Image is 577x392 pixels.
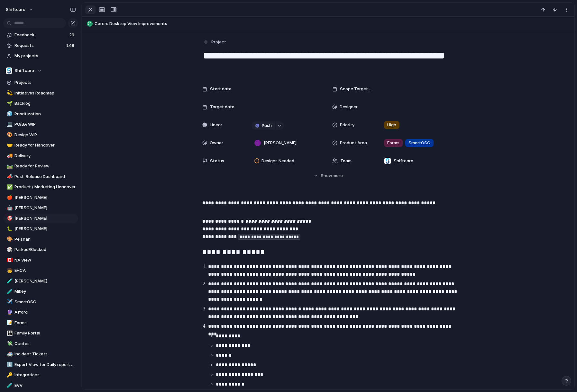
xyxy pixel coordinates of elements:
a: 🧪[PERSON_NAME] [3,276,78,286]
button: 🧪 [6,288,12,295]
div: 🤖[PERSON_NAME] [3,203,78,213]
span: Show [321,173,332,179]
span: Initiatives Roadmap [14,90,76,96]
span: Design WIP [14,132,76,138]
div: 👪Family Portal [3,328,78,338]
div: 💻 [7,121,11,128]
span: [PERSON_NAME] [14,226,76,232]
span: High [387,122,396,128]
span: Forms [387,140,399,146]
a: 🎨Design WIP [3,130,78,140]
a: 🤝Ready for Handover [3,140,78,150]
a: 💻PO/BA WIP [3,120,78,129]
span: Shiftcare [14,67,34,74]
button: 🎨 [6,132,12,138]
div: 🔮Afford [3,307,78,317]
a: 🧊Prioritization [3,109,78,119]
div: 🎲Parked/Blocked [3,245,78,254]
div: 🎲 [7,246,11,254]
span: Export View for Daily report [DATE] [14,361,76,368]
span: Status [210,158,224,164]
div: 🧪Mikey [3,287,78,296]
button: Shiftcare [3,66,78,76]
button: 🔮 [6,309,12,316]
span: Product / Marketing Handover [14,184,76,190]
span: Incident Tickets [14,351,76,357]
a: Requests148 [3,41,78,50]
span: Linear [210,122,222,128]
div: ✅ [7,183,11,191]
span: Requests [14,42,64,49]
button: 🧒 [6,267,12,274]
span: [PERSON_NAME] [14,278,76,284]
span: 148 [66,42,76,49]
a: 🎨Peishan [3,235,78,244]
span: Scope Target Date [340,86,373,92]
span: [PERSON_NAME] [14,194,76,201]
span: My projects [14,53,76,59]
div: 👪 [7,330,11,337]
div: 🎨 [7,236,11,243]
button: 🔑 [6,372,12,378]
a: 🌱Backlog [3,99,78,108]
div: ⬇️ [7,361,11,368]
span: Push [262,122,272,129]
span: [PERSON_NAME] [264,140,297,146]
span: Post-Release Dashboard [14,174,76,180]
a: ✅Product / Marketing Handover [3,182,78,192]
div: ✈️SmartOSC [3,297,78,307]
div: 💸 [7,340,11,347]
span: Mikey [14,288,76,295]
a: 🐛[PERSON_NAME] [3,224,78,234]
button: 🇨🇦 [6,257,12,263]
button: 🍎 [6,194,12,201]
div: 🔑 [7,371,11,379]
div: 📝 [7,319,11,326]
span: [PERSON_NAME] [14,215,76,222]
div: 🧪 [7,277,11,285]
div: 💫 [7,89,11,97]
a: 🧪EVV [3,381,78,390]
a: Feedback29 [3,30,78,40]
button: Carers Desktop View Improvements [85,19,572,29]
span: EVV [14,382,76,389]
button: 💻 [6,121,12,128]
button: 🤖 [6,205,12,211]
span: Designs Needed [261,158,294,164]
a: Projects [3,78,78,87]
span: shiftcare [6,6,25,13]
button: 🎯 [6,215,12,222]
button: shiftcare [3,4,37,15]
div: 📣Post-Release Dashboard [3,172,78,182]
span: NA View [14,257,76,263]
span: Quotes [14,341,76,347]
span: Prioritization [14,111,76,117]
a: ⬇️Export View for Daily report [DATE] [3,360,78,370]
div: 🤝 [7,142,11,149]
div: 🧪 [7,382,11,389]
button: 🧊 [6,111,12,117]
div: 🍎 [7,194,11,201]
span: Afford [14,309,76,316]
a: 🧒EHCA [3,266,78,275]
span: Priority [340,122,354,128]
button: 🎲 [6,246,12,253]
span: SmartOSC [408,140,430,146]
a: 🚑Incident Tickets [3,349,78,359]
button: ✅ [6,184,12,190]
button: 🚑 [6,351,12,357]
div: 📝Forms [3,318,78,328]
button: 🤝 [6,142,12,148]
span: Feedback [14,32,67,38]
button: 🐛 [6,226,12,232]
div: 🚑 [7,351,11,358]
a: 💸Quotes [3,339,78,349]
a: 🛤️Ready for Review [3,161,78,171]
button: 🎨 [6,236,12,243]
span: Team [340,158,352,164]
